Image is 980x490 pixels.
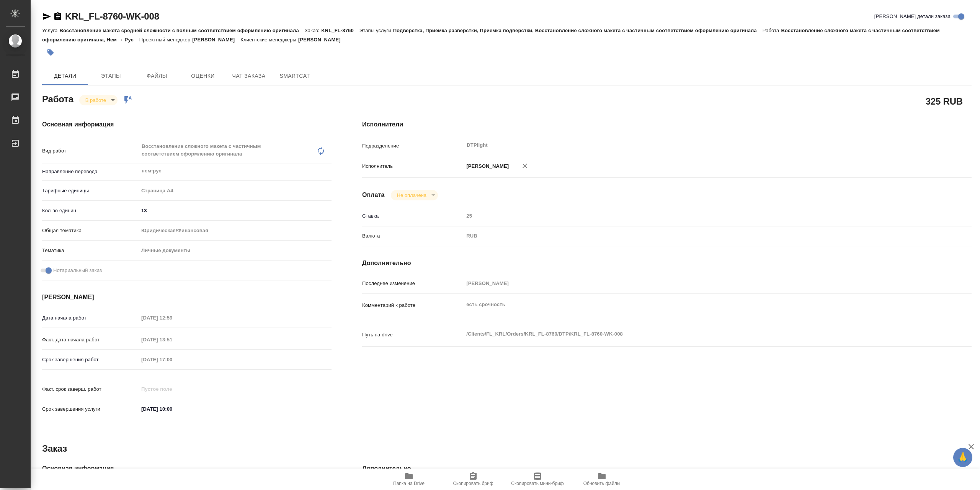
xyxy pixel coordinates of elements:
p: Проектный менеджер [139,37,192,43]
p: Путь на drive [362,331,464,339]
p: Заказ: [305,28,321,33]
span: SmartCat [276,71,313,81]
p: Восстановление макета средней сложности с полным соответствием оформлению оригинала [59,28,304,33]
textarea: /Clients/FL_KRL/Orders/KRL_FL-8760/DTP/KRL_FL-8760-WK-008 [464,328,921,341]
input: Пустое поле [139,354,206,365]
h2: 325 RUB [926,95,963,108]
p: Исполнитель [362,162,464,170]
span: Скопировать мини-бриф [511,481,563,486]
div: Личные документы [139,244,332,257]
span: Этапы [93,71,129,81]
input: Пустое поле [139,383,206,395]
span: Оценки [185,71,221,81]
h4: Основная информация [42,464,332,473]
p: Подверстка, Приемка разверстки, Приемка подверстки, Восстановление сложного макета с частичным со... [393,28,763,33]
button: Скопировать бриф [441,469,505,490]
button: Добавить тэг [42,44,59,61]
p: KRL_FL-8760 [321,28,359,33]
h4: Дополнительно [362,259,972,268]
div: Страница А4 [139,184,332,197]
span: [PERSON_NAME] детали заказа [874,13,951,20]
a: KRL_FL-8760-WK-008 [65,11,159,21]
p: Факт. срок заверш. работ [42,385,139,393]
p: Тарифные единицы [42,187,139,195]
div: В работе [391,190,438,200]
span: Обновить файлы [583,481,621,486]
input: ✎ Введи что-нибудь [139,403,206,415]
p: Подразделение [362,142,464,150]
span: 🙏 [956,449,969,465]
p: Срок завершения услуги [42,405,139,413]
span: Нотариальный заказ [53,267,102,274]
h4: Дополнительно [362,464,972,473]
button: Обновить файлы [570,469,634,490]
h4: Оплата [362,190,385,200]
button: В работе [83,97,108,103]
input: Пустое поле [464,210,921,221]
h4: Исполнители [362,120,972,129]
p: Вид работ [42,147,139,155]
p: Срок завершения работ [42,356,139,364]
input: Пустое поле [139,334,206,345]
h4: [PERSON_NAME] [42,293,332,302]
p: Кол-во единиц [42,207,139,215]
span: Чат заказа [230,71,267,81]
span: Детали [47,71,83,81]
div: Юридическая/Финансовая [139,224,332,237]
div: RUB [464,229,921,243]
h2: Заказ [42,442,67,455]
button: Удалить исполнителя [516,157,533,174]
input: Пустое поле [464,278,921,289]
p: Последнее изменение [362,280,464,287]
input: Пустое поле [139,312,206,323]
p: Услуга [42,28,59,33]
p: Тематика [42,247,139,254]
p: Общая тематика [42,227,139,234]
button: Скопировать мини-бриф [505,469,570,490]
p: Направление перевода [42,168,139,175]
span: Скопировать бриф [453,481,493,486]
div: В работе [79,95,118,105]
p: Дата начала работ [42,314,139,322]
span: Файлы [139,71,175,81]
p: Ставка [362,212,464,220]
p: Валюта [362,232,464,240]
p: Этапы услуги [359,28,393,33]
p: Комментарий к работе [362,302,464,309]
textarea: есть срочность [464,298,921,311]
h4: Основная информация [42,120,332,129]
button: Скопировать ссылку [53,12,62,21]
input: ✎ Введи что-нибудь [139,205,332,216]
p: [PERSON_NAME] [298,37,346,43]
p: [PERSON_NAME] [464,162,509,170]
button: Папка на Drive [377,469,441,490]
p: [PERSON_NAME] [192,37,240,43]
button: Не оплачена [395,192,429,198]
p: Клиентские менеджеры [240,37,298,43]
button: Скопировать ссылку для ЯМессенджера [42,12,51,21]
span: Папка на Drive [393,481,425,486]
button: 🙏 [953,448,972,467]
p: Работа [763,28,781,33]
h2: Работа [42,92,73,105]
p: Факт. дата начала работ [42,336,139,344]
